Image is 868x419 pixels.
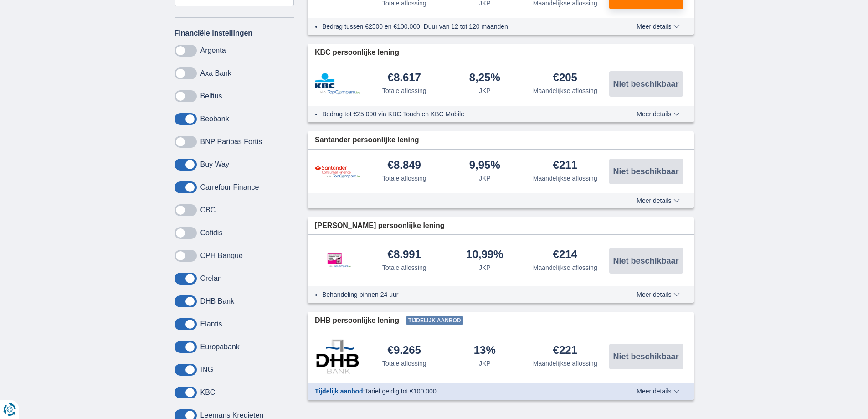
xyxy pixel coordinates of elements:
img: product.pl.alt DHB Bank [315,339,360,374]
span: KBC persoonlijke lening [315,47,399,58]
span: Meer details [637,197,679,204]
div: : [308,387,611,396]
span: Tijdelijk aanbod [406,316,463,325]
span: Niet beschikbaar [613,257,678,265]
button: Meer details [630,23,686,30]
li: Bedrag tussen €2500 en €100.000; Duur van 12 tot 120 maanden [322,22,603,31]
span: Niet beschikbaar [613,167,678,176]
div: JKP [479,359,491,368]
div: €8.991 [388,249,421,261]
div: 10,99% [466,249,503,261]
label: DHB Bank [200,297,235,305]
label: Belfius [200,92,222,100]
span: Meer details [637,291,679,298]
span: Niet beschikbaar [613,352,678,361]
span: [PERSON_NAME] persoonlijke lening [315,221,444,231]
div: €8.849 [388,160,421,172]
li: Behandeling binnen 24 uur [322,290,603,299]
div: JKP [479,86,491,95]
div: 9,95% [469,160,500,172]
div: €221 [553,345,577,357]
label: Buy Way [200,160,229,169]
button: Niet beschikbaar [609,248,683,274]
span: DHB persoonlijke lening [315,316,399,326]
button: Meer details [630,110,686,118]
span: Tarief geldig tot €100.000 [365,388,436,395]
button: Niet beschikbaar [609,71,683,97]
button: Meer details [630,388,686,395]
label: ING [200,366,213,374]
div: Totale aflossing [382,174,426,183]
div: Totale aflossing [382,86,426,95]
label: KBC [200,388,216,397]
button: Niet beschikbaar [609,344,683,369]
div: Totale aflossing [382,263,426,272]
img: product.pl.alt Leemans Kredieten [315,244,360,277]
div: 8,25% [469,72,500,84]
label: Argenta [200,47,226,55]
label: Beobank [200,115,229,123]
span: Santander persoonlijke lening [315,135,419,145]
li: Bedrag tot €25.000 via KBC Touch en KBC Mobile [322,109,603,119]
img: product.pl.alt KBC [315,73,360,95]
img: product.pl.alt Santander [315,164,360,178]
label: Europabank [200,343,240,351]
label: Elantis [200,320,222,328]
span: Niet beschikbaar [613,80,678,88]
div: Maandelijkse aflossing [533,359,597,368]
button: Meer details [630,291,686,298]
label: Cofidis [200,229,223,237]
label: Financiële instellingen [175,29,253,37]
div: Maandelijkse aflossing [533,86,597,95]
label: CBC [200,206,216,214]
div: €9.265 [388,345,421,357]
label: Axa Bank [200,69,231,78]
label: BNP Paribas Fortis [200,138,262,146]
div: Maandelijkse aflossing [533,263,597,272]
div: €8.617 [388,72,421,84]
div: €214 [553,249,577,261]
div: Totale aflossing [382,359,426,368]
div: €211 [553,160,577,172]
div: JKP [479,263,491,272]
label: Crelan [200,274,222,283]
label: Carrefour Finance [200,183,259,191]
div: JKP [479,174,491,183]
span: Meer details [637,23,679,30]
label: CPH Banque [200,252,243,260]
button: Niet beschikbaar [609,159,683,184]
div: Maandelijkse aflossing [533,174,597,183]
span: Tijdelijk aanbod [315,388,363,395]
span: Meer details [637,111,679,117]
div: €205 [553,72,577,84]
div: 13% [474,345,496,357]
span: Meer details [637,388,679,394]
button: Meer details [630,197,686,204]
